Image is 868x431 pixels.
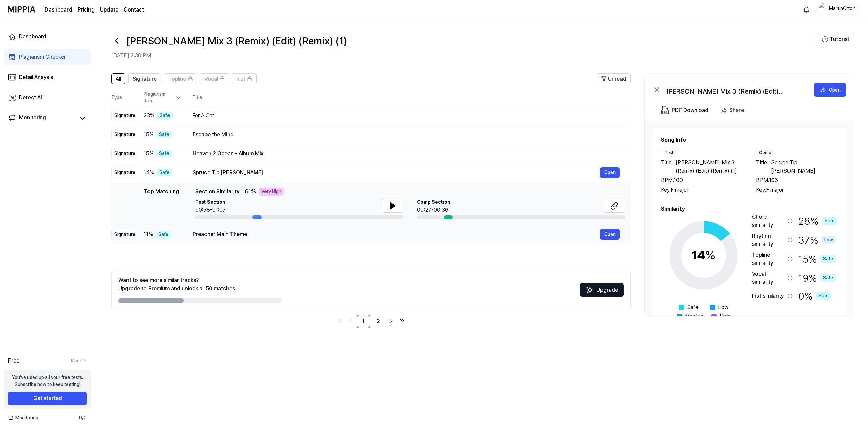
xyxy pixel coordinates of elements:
[756,159,768,175] span: Title .
[79,415,87,422] span: 0 / 0
[756,176,838,184] div: BPM. 106
[661,186,743,194] div: Key. F major
[752,270,785,286] div: Vocal similarity
[802,5,810,14] img: 알림
[193,90,631,106] th: Title
[19,114,46,123] div: Monitoring
[144,169,154,177] span: 14 %
[600,229,620,240] button: Open
[661,106,669,114] img: PDF Download
[133,75,157,83] span: Signature
[111,130,138,140] div: Signature
[666,86,802,94] div: [PERSON_NAME] Mix 3 (Remix) (Edit) (Remix) (1)
[798,232,836,248] div: 37 %
[4,28,91,45] a: Dashboard
[236,75,245,83] span: Inst
[111,168,138,178] div: Signature
[116,75,121,83] span: All
[193,230,600,238] div: Preacher Main Theme
[822,236,836,244] div: Low
[756,150,774,156] div: Comp
[193,131,620,139] div: Escape the Mind
[397,316,407,326] a: Go to last page
[164,73,197,84] button: Topline
[144,112,154,120] span: 23 %
[19,73,53,81] div: Detail Anaysis
[126,34,347,48] h1: Martin Mix 3 (Remix) (Edit) (Remix) (1)
[232,73,257,84] button: Inst
[387,316,396,326] a: Go to next page
[798,251,836,267] div: 15 %
[335,316,344,326] a: Go to first page
[820,274,836,282] div: Safe
[372,315,385,328] a: 2
[600,167,620,178] button: Open
[19,53,66,61] div: Plagiarism Checker
[128,73,161,84] button: Signature
[144,91,182,104] div: Plagiarism Rate
[705,248,716,262] span: %
[580,289,624,295] a: SparklesUpgrade
[168,75,186,83] span: Topline
[798,270,836,286] div: 19 %
[672,106,708,115] div: PDF Download
[259,188,284,196] div: Very High
[771,159,838,175] span: Spruce Tip [PERSON_NAME]
[661,159,673,175] span: Title .
[78,6,95,14] a: Pricing
[8,114,76,123] a: Monitoring
[8,357,19,365] span: Free
[752,232,785,248] div: Rhythm similarity
[661,176,743,184] div: BPM. 100
[45,6,72,14] a: Dashboard
[157,169,172,177] div: Safe
[676,159,743,175] span: [PERSON_NAME] Mix 3 (Remix) (Edit) (Remix) (1)
[685,313,704,321] span: Medium
[111,52,816,60] h2: [DATE] 2:30 PM
[144,131,154,139] span: 15 %
[111,149,138,159] div: Signature
[156,231,171,239] div: Safe
[687,303,698,311] span: Safe
[820,255,836,263] div: Safe
[193,150,620,158] div: Heaven 2 Ocean - Album Mix
[659,103,710,117] button: PDF Download
[144,150,154,158] span: 15 %
[756,186,838,194] div: Key. F major
[157,112,173,120] div: Safe
[195,188,239,196] span: Section Similarity
[819,3,827,16] img: profile
[752,292,785,300] div: Inst similarity
[580,283,624,297] button: Upgrade
[111,230,138,240] div: Signature
[645,121,854,316] a: Song InfoTestTitle.[PERSON_NAME] Mix 3 (Remix) (Edit) (Remix) (1)BPM.100Key.F majorCompTitle.Spru...
[4,69,91,85] a: Detail Anaysis
[798,213,837,229] div: 28 %
[156,131,172,139] div: Safe
[193,169,600,177] div: Spruce Tip [PERSON_NAME]
[718,303,728,311] span: Low
[719,313,730,321] span: High
[661,136,838,144] h2: Song Info
[245,188,256,196] span: 61 %
[8,392,87,405] button: Get started
[195,199,226,206] span: Test Section
[8,415,38,422] span: Monitoring
[718,103,749,117] button: Share
[204,75,218,83] span: Vocal
[608,75,626,83] span: Unread
[829,86,841,94] div: Open
[193,112,620,120] div: For A Cat
[814,83,846,97] button: Open
[346,316,355,326] a: Go to previous page
[124,6,144,14] a: Contact
[19,94,42,102] div: Detect AI
[4,49,91,65] a: Plagiarism Checker
[752,213,785,229] div: Chord similarity
[19,33,46,41] div: Dashboard
[111,90,138,106] th: Type
[111,315,631,328] nav: pagination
